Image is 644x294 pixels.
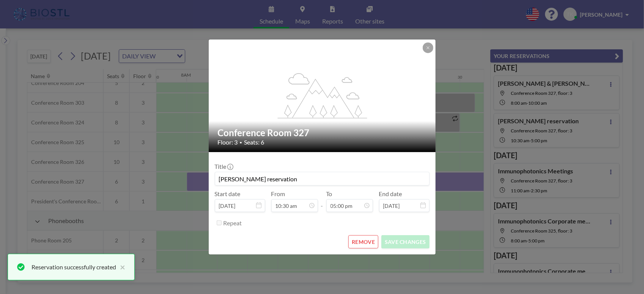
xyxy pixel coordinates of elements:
label: Title [215,163,233,170]
span: Floor: 3 [218,138,238,146]
label: Start date [215,190,241,198]
button: SAVE CHANGES [381,235,429,248]
button: REMOVE [348,235,378,248]
span: • [240,140,242,145]
label: From [271,190,285,198]
h2: Conference Room 327 [218,127,427,138]
div: Reservation successfully created [31,263,116,272]
span: Seats: 6 [244,138,265,146]
label: Repeat [224,219,242,227]
span: - [321,193,323,209]
label: End date [379,190,402,198]
label: To [326,190,332,198]
g: flex-grow: 1.2; [277,72,367,118]
input: (No title) [215,172,429,185]
button: close [116,263,125,272]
